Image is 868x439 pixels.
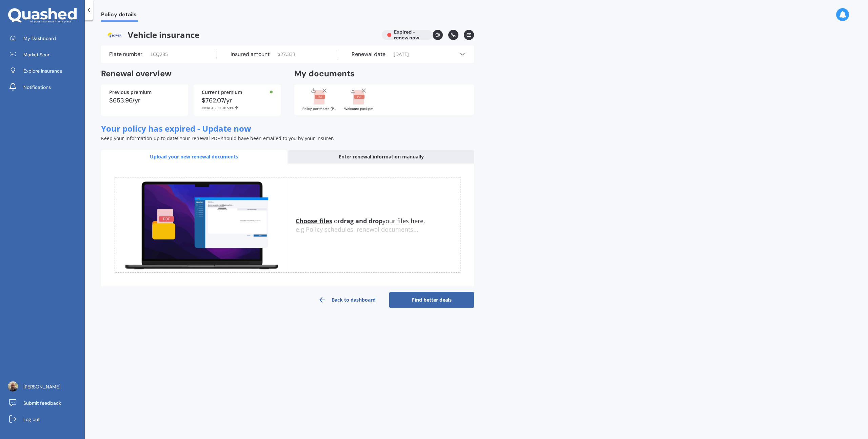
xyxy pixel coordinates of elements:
[294,69,355,79] h2: My documents
[109,90,180,95] div: Previous premium
[296,226,460,233] div: e.g Policy schedules, renewal documents...
[304,292,389,308] a: Back to dashboard
[23,416,40,423] span: Log out
[115,177,288,273] img: upload.de96410c8ce839c3fdd5.gif
[296,217,332,225] u: Choose files
[5,64,85,78] a: Explore insurance
[394,51,409,58] span: [DATE]
[23,68,62,74] span: Explore insurance
[202,97,273,110] div: $762.07/yr
[5,32,85,45] a: My Dashboard
[5,380,85,394] a: [PERSON_NAME]
[23,400,61,406] span: Submit feedback
[5,80,85,94] a: Notifications
[101,30,376,40] span: Vehicle insurance
[151,51,168,58] span: LCQ285
[340,217,382,225] b: drag and drop
[231,51,270,58] label: Insured amount
[5,413,85,426] a: Log out
[202,106,223,110] span: INCREASE OF
[302,107,336,111] div: Policy certificate (P00004385094).pdf
[296,217,425,225] span: or your files here.
[101,11,138,20] span: Policy details
[288,150,474,164] div: Enter renewal information manually
[5,48,85,61] a: Market Scan
[23,51,51,58] span: Market Scan
[8,381,18,392] img: 1668289408900.JPG
[5,396,85,410] a: Submit feedback
[109,97,180,103] div: $653.96/yr
[101,123,251,134] span: Your policy has expired - Update now
[23,35,56,42] span: My Dashboard
[101,30,128,40] img: Tower.webp
[389,292,474,308] a: Find better deals
[101,150,287,164] div: Upload your new renewal documents
[202,90,273,95] div: Current premium
[278,51,295,58] span: $ 27,333
[223,106,234,110] span: 16.53%
[352,51,386,58] label: Renewal date
[101,69,281,79] h2: Renewal overview
[342,107,376,111] div: Welcome pack.pdf
[23,84,51,91] span: Notifications
[109,51,142,58] label: Plate number
[101,135,334,141] span: Keep your information up to date! Your renewal PDF should have been emailed to you by your insurer.
[23,383,60,390] span: [PERSON_NAME]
